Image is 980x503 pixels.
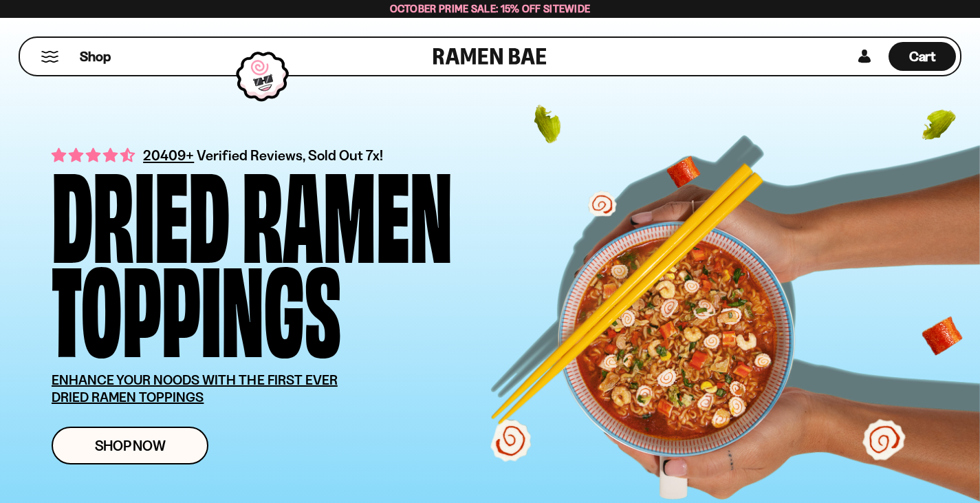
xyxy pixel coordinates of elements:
[41,51,59,63] button: Mobile Menu Trigger
[52,257,341,351] div: Toppings
[52,427,208,464] a: Shop Now
[80,42,111,71] a: Shop
[52,162,230,257] div: Dried
[242,162,453,257] div: Ramen
[52,372,338,405] u: ENHANCE YOUR NOODS WITH THE FIRST EVER DRIED RAMEN TOPPINGS
[95,438,166,453] span: Shop Now
[889,38,956,75] div: Cart
[909,48,936,65] span: Cart
[80,47,111,66] span: Shop
[390,2,591,15] span: October Prime Sale: 15% off Sitewide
